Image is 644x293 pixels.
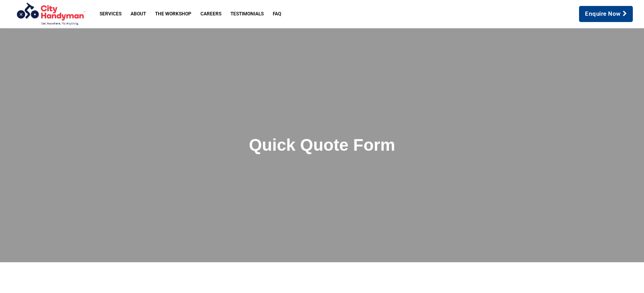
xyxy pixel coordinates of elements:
[268,7,286,21] a: FAQ
[95,7,126,21] a: Services
[273,12,281,16] span: FAQ
[151,7,196,21] a: The Workshop
[226,7,268,21] a: Testimonials
[131,12,146,16] span: About
[126,7,151,21] a: About
[155,12,191,16] span: The Workshop
[230,12,264,16] span: Testimonials
[8,2,92,26] img: City Handyman | Melbourne
[579,6,633,22] a: Enquire Now
[123,135,521,155] h2: Quick Quote Form
[196,7,226,21] a: Careers
[100,12,122,16] span: Services
[200,12,221,16] span: Careers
